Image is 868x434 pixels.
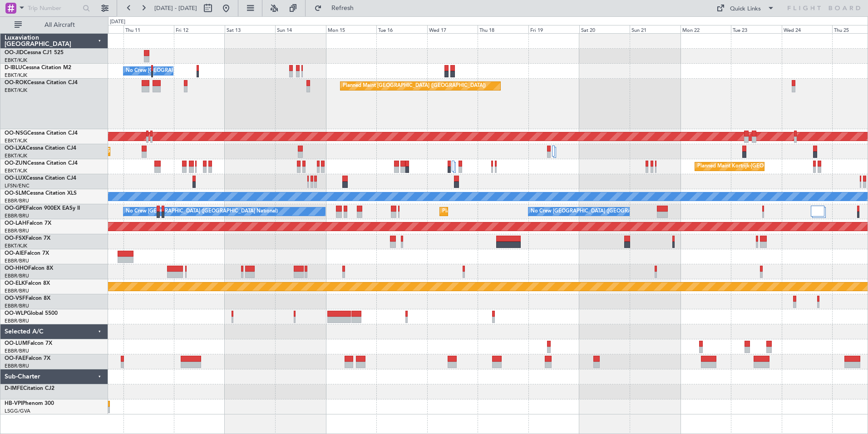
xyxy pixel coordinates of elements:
span: Refresh [324,5,362,11]
a: OO-JIDCessna CJ1 525 [5,50,64,56]
button: Quick Links [712,1,779,15]
div: Mon 22 [681,25,731,33]
div: Wed 24 [782,25,833,33]
span: OO-ROK [5,80,27,86]
span: OO-LXA [5,146,26,151]
div: Thu 18 [478,25,528,33]
a: OO-ELKFalcon 8X [5,281,50,286]
span: OO-ZUN [5,161,27,166]
div: Planned Maint Kortrijk-[GEOGRAPHIC_DATA] [697,160,803,173]
span: OO-NSG [5,131,27,136]
span: OO-VSF [5,296,25,301]
span: [DATE] - [DATE] [154,4,197,12]
span: OO-FSX [5,236,25,241]
a: OO-ZUNCessna Citation CJ4 [5,161,78,166]
div: Planned Maint [GEOGRAPHIC_DATA] ([GEOGRAPHIC_DATA] National) [442,205,607,218]
div: Fri 19 [528,25,579,33]
span: OO-WLP [5,311,27,316]
div: No Crew [GEOGRAPHIC_DATA] ([GEOGRAPHIC_DATA] National) [126,205,278,218]
input: Trip Number [28,1,80,15]
a: EBBR/BRU [5,227,29,234]
span: OO-SLM [5,191,26,196]
a: OO-LXACessna Citation CJ4 [5,146,76,151]
div: [DATE] [110,18,125,26]
a: EBKT/KJK [5,72,27,79]
a: EBBR/BRU [5,288,29,294]
a: OO-ROKCessna Citation CJ4 [5,80,78,86]
span: D-IMFE [5,386,23,391]
div: Sat 20 [579,25,630,33]
div: No Crew [GEOGRAPHIC_DATA] ([GEOGRAPHIC_DATA] National) [531,205,683,218]
a: OO-SLMCessna Citation XLS [5,191,77,196]
span: OO-GPE [5,206,26,211]
a: OO-GPEFalcon 900EX EASy II [5,206,80,211]
span: OO-LUX [5,176,26,181]
span: All Aircraft [24,22,96,28]
span: OO-LAH [5,221,26,226]
a: EBBR/BRU [5,303,29,309]
span: OO-JID [5,50,24,56]
a: OO-WLPGlobal 5500 [5,311,58,316]
a: EBBR/BRU [5,197,29,204]
div: Quick Links [730,5,761,14]
div: Sun 21 [630,25,681,33]
div: Thu 11 [123,25,174,33]
a: EBBR/BRU [5,273,29,279]
a: OO-NSGCessna Citation CJ4 [5,131,78,136]
a: EBBR/BRU [5,363,29,369]
a: EBBR/BRU [5,348,29,354]
a: EBKT/KJK [5,167,27,174]
div: No Crew [GEOGRAPHIC_DATA] ([GEOGRAPHIC_DATA] National) [126,64,278,78]
span: OO-HHO [5,266,28,271]
span: HB-VPI [5,401,22,406]
a: EBKT/KJK [5,152,27,159]
a: EBKT/KJK [5,242,27,249]
a: EBBR/BRU [5,257,29,264]
a: OO-VSFFalcon 8X [5,296,50,301]
div: Tue 16 [376,25,427,33]
div: Planned Maint [GEOGRAPHIC_DATA] ([GEOGRAPHIC_DATA]) [343,79,486,93]
a: D-IBLUCessna Citation M2 [5,65,71,71]
button: All Aircraft [10,18,99,32]
a: OO-LUXCessna Citation CJ4 [5,176,76,181]
button: Refresh [310,1,365,15]
a: LFSN/ENC [5,182,30,189]
a: EBKT/KJK [5,87,27,94]
a: HB-VPIPhenom 300 [5,401,54,406]
a: EBBR/BRU [5,212,29,219]
span: OO-LUM [5,341,27,346]
a: EBKT/KJK [5,57,27,64]
a: OO-AIEFalcon 7X [5,251,49,256]
div: Sat 13 [225,25,276,33]
span: OO-FAE [5,356,25,361]
a: EBBR/BRU [5,318,29,324]
a: OO-LAHFalcon 7X [5,221,51,226]
a: OO-FAEFalcon 7X [5,356,50,361]
a: OO-LUMFalcon 7X [5,341,52,346]
span: D-IBLU [5,65,22,71]
div: Mon 15 [326,25,377,33]
a: OO-HHOFalcon 8X [5,266,53,271]
div: Tue 23 [731,25,782,33]
div: Sun 14 [275,25,326,33]
div: Fri 12 [174,25,225,33]
span: OO-AIE [5,251,24,256]
span: OO-ELK [5,281,25,286]
a: D-IMFECitation CJ2 [5,386,54,391]
a: OO-FSXFalcon 7X [5,236,50,241]
a: LSGG/GVA [5,408,30,414]
div: Wed 17 [427,25,478,33]
a: EBKT/KJK [5,137,27,144]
